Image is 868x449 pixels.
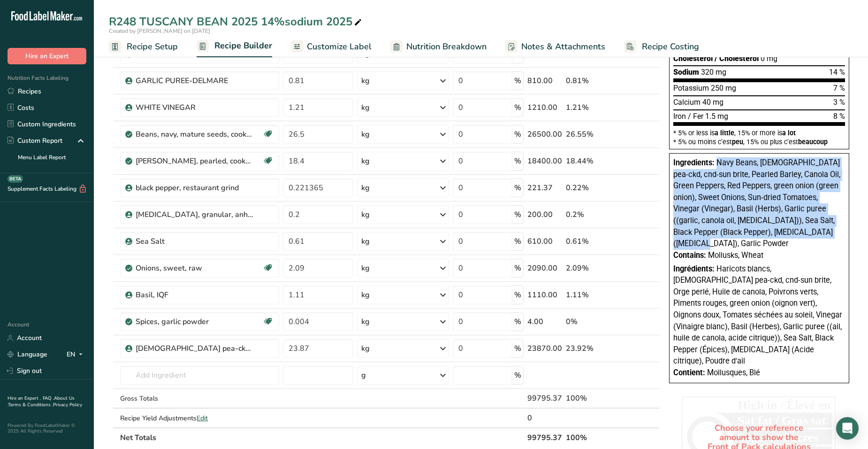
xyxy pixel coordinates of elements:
[521,40,605,53] span: Notes & Attachments
[505,36,605,57] a: Notes & Attachments
[361,370,366,381] div: g
[361,263,370,274] div: kg
[361,75,370,86] div: kg
[136,316,253,327] div: Spices, garlic powder
[527,316,562,327] div: 4.00
[715,54,759,63] span: / Cholestérol
[8,395,75,408] a: About Us .
[566,75,615,86] div: 0.81%
[361,155,370,167] div: kg
[829,68,845,77] span: 14 %
[136,75,253,86] div: GARLIC PUREE-DELMARE
[67,349,86,360] div: EN
[197,414,208,423] span: Edit
[833,112,845,121] span: 8 %
[53,402,82,408] a: Privacy Policy
[673,264,715,273] span: Ingrédients:
[732,138,743,146] span: peu
[527,289,562,301] div: 1110.00
[109,27,210,35] span: Created by [PERSON_NAME] on [DATE]
[136,289,253,301] div: Basil, IQF
[406,40,487,53] span: Nutrition Breakdown
[798,138,828,146] span: beaucoup
[120,366,279,385] input: Add Ingredient
[701,68,726,77] span: 320 mg
[136,102,253,113] div: WHITE VINEGAR
[566,129,615,140] div: 26.55%
[624,36,699,57] a: Recipe Costing
[707,368,760,377] span: Mollusques, Blé
[673,84,709,93] span: Potassium
[136,263,253,274] div: Onions, sweet, raw
[527,393,562,404] div: 99795.37
[673,158,840,248] span: Navy Beans, [DEMOGRAPHIC_DATA] pea-ckd, cnd-sun brite, Pearled Barley, Canola Oil, Green Peppers,...
[361,182,370,194] div: kg
[673,126,845,145] section: * 5% or less is , 15% or more is
[361,129,370,140] div: kg
[566,289,615,301] div: 1.11%
[120,413,279,423] div: Recipe Yield Adjustments
[566,209,615,220] div: 0.2%
[673,68,699,77] span: Sodium
[527,102,562,113] div: 1210.00
[291,36,372,57] a: Customize Label
[8,48,86,64] button: Hire an Expert
[761,54,777,63] span: 0 mg
[307,40,372,53] span: Customize Label
[136,343,253,354] div: [DEMOGRAPHIC_DATA] pea-ckd, cnd-sun brite
[136,236,253,247] div: Sea Salt
[708,251,763,260] span: Mollusks, Wheat
[136,209,253,220] div: [MEDICAL_DATA], granular, anhydrous
[673,264,842,366] span: Haricots blancs, [DEMOGRAPHIC_DATA] pea-ckd, cnd-sun brite, Orge perlé, Huile de canola, Poivrons...
[8,423,86,434] div: Powered By FoodLabelMaker © 2025 All Rights Reserved
[136,129,253,140] div: Beans, navy, mature seeds, cooked, boiled, without salt
[673,112,686,121] span: Iron
[705,112,728,121] span: 1.5 mg
[527,75,562,86] div: 810.00
[566,343,615,354] div: 23.92%
[527,343,562,354] div: 23870.00
[361,102,370,113] div: kg
[8,346,47,363] a: Language
[361,209,370,220] div: kg
[673,139,845,145] div: * 5% ou moins c’est , 15% ou plus c’est
[715,129,734,137] span: a little
[833,84,845,93] span: 7 %
[8,402,53,408] a: Terms & Conditions .
[214,39,272,52] span: Recipe Builder
[711,84,736,93] span: 250 mg
[118,427,525,447] th: Net Totals
[673,54,713,63] span: Cholesterol
[527,209,562,220] div: 200.00
[109,13,364,30] div: R248 TUSCANY BEAN 2025 14%sodium 2025
[120,394,279,403] div: Gross Totals
[527,236,562,247] div: 610.00
[197,35,272,58] a: Recipe Builder
[566,316,615,327] div: 0%
[564,427,617,447] th: 100%
[566,102,615,113] div: 1.21%
[673,251,706,260] span: Contains:
[673,368,705,377] span: Contient:
[136,155,253,167] div: [PERSON_NAME], pearled, cooked
[8,175,23,183] div: BETA
[702,98,723,107] span: 40 mg
[527,129,562,140] div: 26500.00
[361,289,370,301] div: kg
[527,412,562,424] div: 0
[390,36,487,57] a: Nutrition Breakdown
[527,155,562,167] div: 18400.00
[43,395,54,402] a: FAQ .
[836,417,859,440] div: Open Intercom Messenger
[833,98,845,107] span: 3 %
[673,158,715,167] span: Ingredients:
[527,182,562,194] div: 221.37
[127,40,178,53] span: Recipe Setup
[525,427,564,447] th: 99795.37
[566,155,615,167] div: 18.44%
[361,343,370,354] div: kg
[688,112,703,121] span: / Fer
[527,263,562,274] div: 2090.00
[782,129,796,137] span: a lot
[642,40,699,53] span: Recipe Costing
